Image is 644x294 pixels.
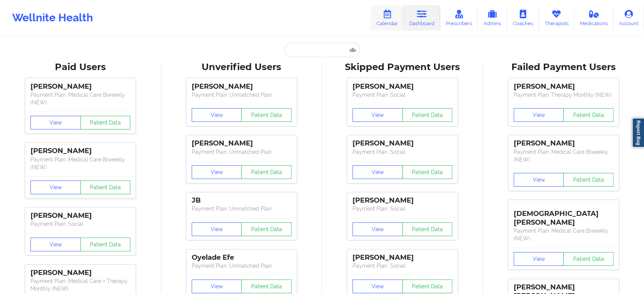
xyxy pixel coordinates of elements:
button: Patient Data [241,108,292,122]
p: Payment Plan : Social [30,220,130,228]
p: Payment Plan : Medical Care Biweekly (NEW) [514,227,614,242]
p: Payment Plan : Unmatched Plan [192,262,292,270]
button: Patient Data [80,116,131,129]
button: Patient Data [241,165,292,179]
button: Patient Data [80,181,131,194]
a: Admins [477,5,507,30]
button: Patient Data [241,280,292,293]
div: [PERSON_NAME] [192,139,292,148]
a: Therapists [539,5,574,30]
div: JB [192,196,292,205]
div: Oyelade Efe [192,253,292,262]
div: [PERSON_NAME] [30,211,130,220]
div: Skipped Payment Users [327,61,478,73]
div: Unverified Users [167,61,317,73]
div: [PERSON_NAME] [192,82,292,91]
div: [PERSON_NAME] [352,82,452,91]
p: Payment Plan : Social [352,262,452,270]
button: Patient Data [80,238,131,251]
div: [DEMOGRAPHIC_DATA][PERSON_NAME] [514,204,614,227]
a: Dashboard [404,5,440,30]
button: View [30,116,81,129]
a: Medications [574,5,614,30]
button: View [352,222,403,236]
button: View [192,108,242,122]
button: Patient Data [402,280,453,293]
a: Coaches [507,5,539,30]
div: [PERSON_NAME] [30,268,130,277]
button: View [192,222,242,236]
div: [PERSON_NAME] [352,196,452,205]
button: View [192,280,242,293]
button: Patient Data [563,173,614,187]
button: View [352,280,403,293]
button: View [514,108,564,122]
p: Payment Plan : Social [352,205,452,213]
button: View [192,165,242,179]
button: View [30,238,81,251]
button: View [514,252,564,266]
div: [PERSON_NAME] [30,82,130,91]
p: Payment Plan : Therapy Monthly (NEW) [514,91,614,99]
p: Payment Plan : Unmatched Plan [192,91,292,99]
div: Failed Payment Users [489,61,639,73]
button: Patient Data [402,108,453,122]
div: [PERSON_NAME] [352,253,452,262]
p: Payment Plan : Unmatched Plan [192,148,292,156]
button: View [514,173,564,187]
div: [PERSON_NAME] [352,139,452,148]
button: Patient Data [563,252,614,266]
p: Payment Plan : Medical Care + Therapy Monthly (NEW) [30,277,130,292]
p: Payment Plan : Medical Care Biweekly (NEW) [30,156,130,171]
button: Patient Data [241,222,292,236]
button: View [352,165,403,179]
a: Calendar [371,5,404,30]
a: Report Bug [632,118,644,148]
button: Patient Data [563,108,614,122]
div: [PERSON_NAME] [514,139,614,148]
button: Patient Data [402,222,453,236]
p: Payment Plan : Unmatched Plan [192,205,292,213]
p: Payment Plan : Social [352,148,452,156]
div: Paid Users [5,61,156,73]
button: View [352,108,403,122]
button: View [30,181,81,194]
a: Prescribers [440,5,478,30]
a: Account [613,5,644,30]
div: [PERSON_NAME] [30,147,130,155]
div: [PERSON_NAME] [514,82,614,91]
p: Payment Plan : Medical Care Biweekly (NEW) [30,91,130,106]
p: Payment Plan : Medical Care Biweekly (NEW) [514,148,614,163]
p: Payment Plan : Social [352,91,452,99]
button: Patient Data [402,165,453,179]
